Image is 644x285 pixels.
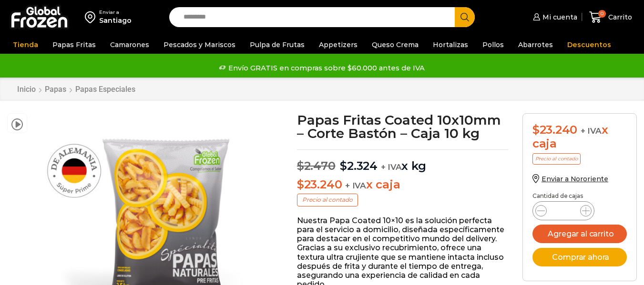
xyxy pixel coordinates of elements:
div: x caja [532,123,627,151]
a: Camarones [105,36,154,54]
a: Tienda [8,36,43,54]
input: Product quantity [554,204,572,217]
a: Queso Crema [367,36,423,54]
img: address-field-icon.svg [85,9,99,25]
a: Papas Especiales [75,85,136,94]
div: Enviar a [99,9,132,16]
a: 0 Carrito [587,6,634,29]
p: x caja [297,178,508,192]
span: + IVA [581,126,602,136]
p: Precio al contado [532,153,581,165]
a: Pulpa de Frutas [245,36,309,54]
span: Carrito [606,12,632,22]
button: Search button [455,7,475,27]
button: Comprar ahora [532,248,627,266]
span: Mi cuenta [540,12,577,22]
h1: Papas Fritas Coated 10x10mm – Corte Bastón – Caja 10 kg [297,113,508,140]
span: $ [532,123,540,137]
nav: Breadcrumb [17,85,136,94]
bdi: 23.240 [297,177,342,191]
span: $ [340,159,347,173]
bdi: 2.470 [297,159,336,173]
span: 0 [598,10,606,18]
p: Cantidad de cajas [532,193,627,199]
a: Abarrotes [513,36,558,54]
span: $ [297,159,304,173]
div: Santiago [99,16,132,25]
a: Enviar a Nororiente [532,175,608,183]
p: x kg [297,149,508,173]
bdi: 2.324 [340,159,378,173]
a: Hortalizas [428,36,473,54]
p: Precio al contado [297,194,358,206]
span: $ [297,177,304,191]
span: + IVA [345,181,366,190]
a: Appetizers [314,36,362,54]
button: Agregar al carrito [532,225,627,243]
a: Papas Fritas [48,36,101,54]
bdi: 23.240 [532,123,577,137]
span: Enviar a Nororiente [542,175,608,183]
a: Papas [44,85,67,94]
a: Pollos [478,36,509,54]
span: + IVA [381,162,402,172]
a: Mi cuenta [531,8,577,27]
a: Inicio [17,85,36,94]
a: Pescados y Mariscos [159,36,240,54]
a: Descuentos [562,36,616,54]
